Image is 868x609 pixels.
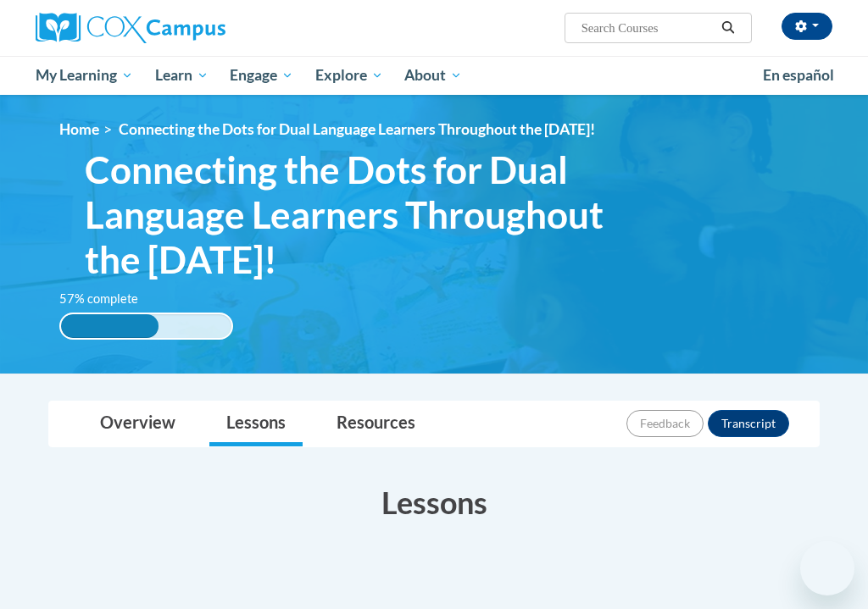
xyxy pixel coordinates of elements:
a: Resources [320,401,432,446]
a: About [394,56,474,95]
img: Cox Campus [36,13,225,43]
button: Feedback [626,410,704,437]
span: En español [763,66,834,84]
span: My Learning [36,65,133,86]
a: Home [59,120,99,138]
button: Account Settings [782,13,832,40]
span: Learn [155,65,209,86]
button: Search [715,18,741,38]
a: Engage [219,56,304,95]
a: En español [752,58,845,93]
span: Connecting the Dots for Dual Language Learners Throughout the [DATE]! [119,120,595,138]
a: Learn [144,56,220,95]
span: Connecting the Dots for Dual Language Learners Throughout the [DATE]! [85,147,657,281]
button: Transcript [708,410,789,437]
a: Explore [304,56,394,95]
a: Lessons [209,401,303,446]
span: Explore [315,65,383,86]
span: Engage [230,65,293,86]
div: Main menu [23,56,845,95]
a: Cox Campus [36,13,284,43]
a: Overview [83,401,192,446]
label: 57% complete [59,290,157,308]
input: Search Courses [580,18,715,38]
iframe: Button to launch messaging window [800,541,854,595]
div: 57% complete [61,314,159,338]
span: About [404,65,462,86]
h3: Lessons [48,481,820,523]
a: My Learning [25,56,144,95]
